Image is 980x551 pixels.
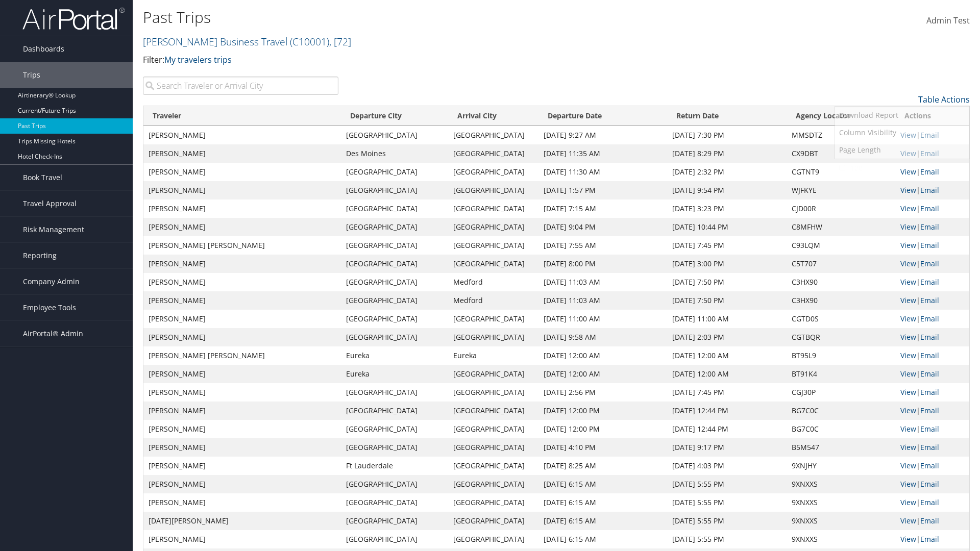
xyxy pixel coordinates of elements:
a: 10 [835,108,969,125]
img: airportal-logo.png [22,7,125,31]
span: Reporting [23,243,57,268]
span: AirPortal® Admin [23,321,83,346]
span: Travel Approval [23,191,77,216]
span: Employee Tools [23,295,76,320]
span: Book Travel [23,165,62,190]
a: 25 [835,125,969,142]
a: 50 [835,142,969,160]
span: Risk Management [23,217,84,242]
span: Company Admin [23,269,80,294]
a: 100 [835,160,969,177]
span: Dashboards [23,36,64,62]
span: Trips [23,62,40,88]
a: Download Report [835,107,969,124]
